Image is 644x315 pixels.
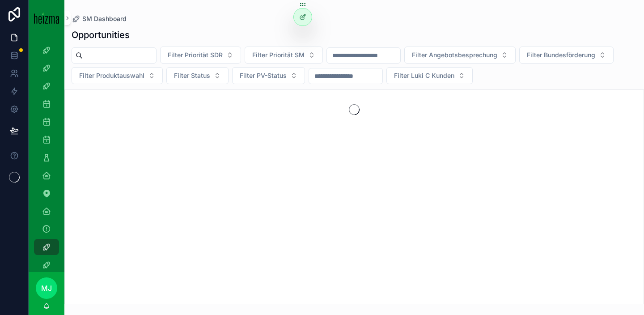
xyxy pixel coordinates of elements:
[79,71,144,80] span: Filter Produktauswahl
[174,71,210,80] span: Filter Status
[404,47,516,64] button: Select Button
[240,71,287,80] span: Filter PV-Status
[72,14,127,23] a: SM Dashboard
[34,12,59,24] img: App logo
[29,36,64,272] div: scrollable content
[41,283,52,294] span: MJ
[252,51,305,60] span: Filter Priorität SM
[168,51,223,60] span: Filter Priorität SDR
[412,51,497,60] span: Filter Angebotsbesprechung
[160,47,241,64] button: Select Button
[72,67,163,84] button: Select Button
[527,51,595,60] span: Filter Bundesförderung
[166,67,229,84] button: Select Button
[519,47,614,64] button: Select Button
[72,29,130,41] h1: Opportunities
[232,67,305,84] button: Select Button
[82,14,127,23] span: SM Dashboard
[245,47,323,64] button: Select Button
[386,67,473,84] button: Select Button
[394,71,454,80] span: Filter Luki C Kunden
